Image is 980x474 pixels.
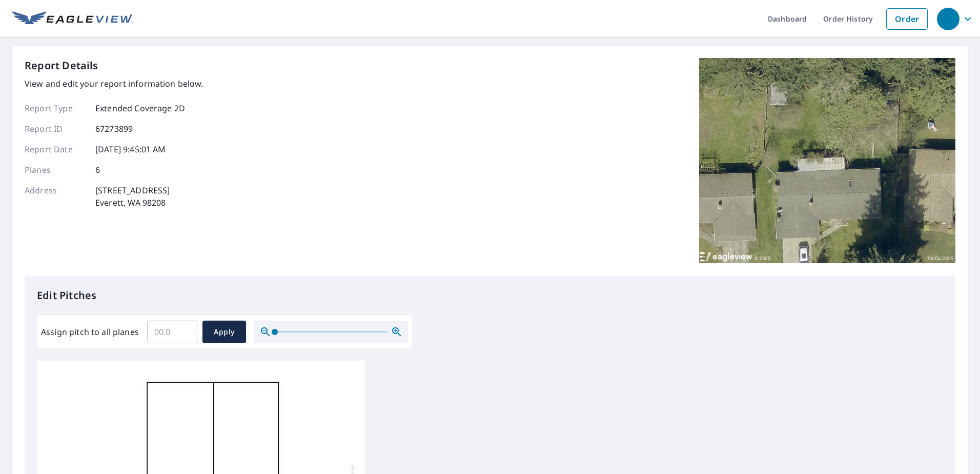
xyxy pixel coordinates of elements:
span: Apply [211,326,238,339]
p: Address [25,184,86,209]
p: Extended Coverage 2D [95,102,185,114]
label: Assign pitch to all planes [41,326,139,338]
p: Report ID [25,123,86,135]
p: 67273899 [95,123,133,135]
p: View and edit your report information below. [25,77,203,90]
p: Report Details [25,58,98,73]
input: 00.0 [147,318,197,346]
p: 6 [95,164,100,176]
p: Planes [25,164,86,176]
p: [STREET_ADDRESS] Everett, WA 98208 [95,184,170,209]
img: EV Logo [12,11,133,27]
p: Edit Pitches [37,288,943,303]
img: Top image [699,58,955,263]
p: Report Type [25,102,86,114]
button: Apply [202,321,246,343]
p: [DATE] 9:45:01 AM [95,143,166,155]
a: Order [886,8,928,30]
p: Report Date [25,143,86,155]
